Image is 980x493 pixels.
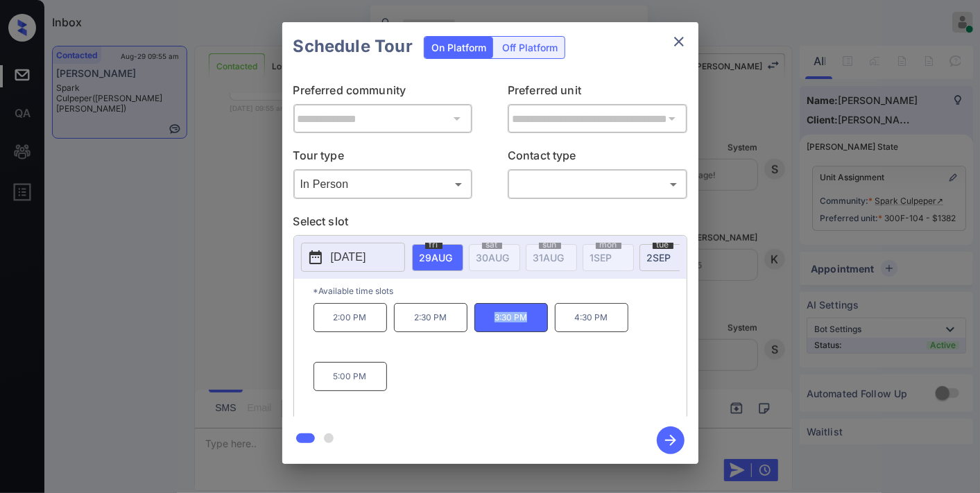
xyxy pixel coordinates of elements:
button: close [665,28,693,55]
p: Contact type [508,147,687,169]
p: Preferred community [293,82,473,104]
h2: Schedule Tour [282,22,424,71]
button: btn-next [648,422,693,458]
span: fri [425,241,442,249]
span: tue [653,241,673,249]
button: [DATE] [301,243,405,272]
p: 4:30 PM [555,303,628,332]
p: 2:00 PM [313,303,387,332]
span: 2 SEP [647,252,671,263]
div: On Platform [424,37,493,58]
div: date-select [639,244,691,271]
p: 3:30 PM [474,303,548,332]
p: 5:00 PM [313,362,387,391]
div: date-select [412,244,463,271]
p: Preferred unit [508,82,687,104]
div: In Person [297,173,470,196]
span: 29 AUG [420,252,453,263]
p: Tour type [293,147,473,169]
p: *Available time slots [313,279,687,303]
p: [DATE] [331,249,366,266]
p: 2:30 PM [394,303,467,332]
div: Off Platform [495,37,565,58]
p: Select slot [293,213,687,235]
